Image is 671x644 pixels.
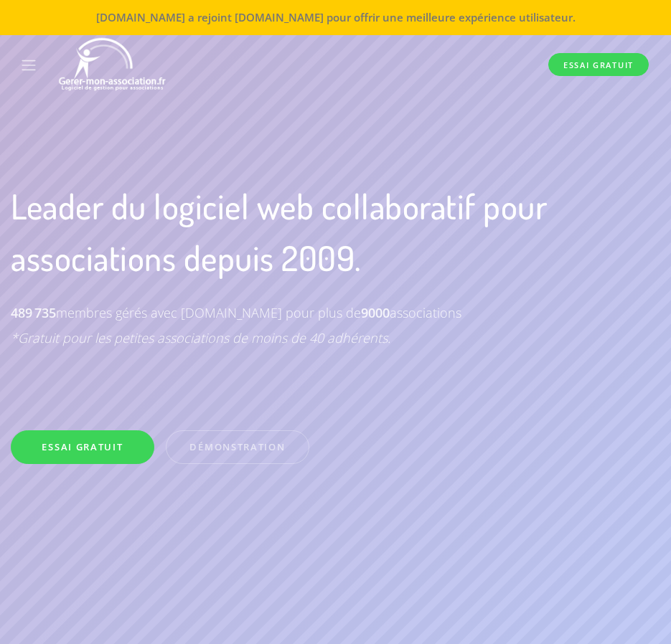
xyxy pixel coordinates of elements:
strong: 489 735 [11,304,56,321]
a: ESSAI GRATUIT [11,430,154,464]
strong: 9000 [361,304,390,321]
a: Essai gratuit [548,53,649,77]
h1: Leader du logiciel web collaboratif pour associations depuis 2009. [11,180,660,283]
p: membres gérés avec [DOMAIN_NAME] pour plus de associations [11,300,530,349]
strong: [DOMAIN_NAME] a rejoint [DOMAIN_NAME] pour offrir une meilleure expérience utilisateur. [96,10,576,24]
em: *Gratuit pour les petites associations de moins de 40 adhérents. [11,329,390,346]
img: logo [57,36,169,93]
a: DÉMONSTRATION [166,430,309,464]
